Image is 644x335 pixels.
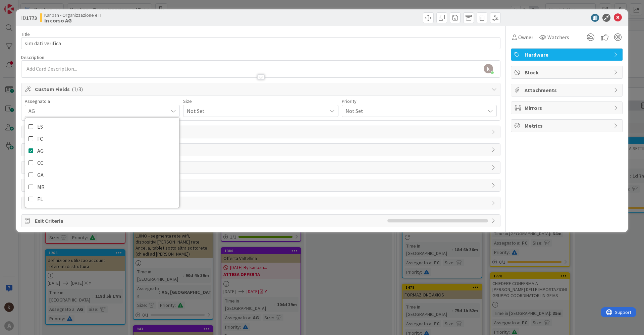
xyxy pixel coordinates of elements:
span: Dates [35,199,488,207]
span: Watchers [547,33,569,41]
span: Support [14,1,31,9]
span: EL [37,194,43,204]
div: Assegnato a [25,99,180,104]
span: Block [525,68,610,76]
a: AG [25,145,179,157]
b: In corso AG [44,18,102,23]
div: Priority [342,99,497,104]
span: MR [37,182,45,192]
span: Exit Criteria [35,217,384,225]
span: Links [35,146,488,154]
span: Custom Fields [35,85,488,93]
span: ( 1/3 ) [72,86,83,92]
label: Title [21,31,30,37]
div: Size [183,99,338,104]
b: 1773 [26,14,37,21]
span: Attachments [525,86,610,94]
a: ES [25,121,179,133]
span: ES [37,122,43,132]
img: AAcHTtd5rm-Hw59dezQYKVkaI0MZoYjvbSZnFopdN0t8vu62=s96-c [484,64,493,73]
a: EL [25,193,179,205]
a: CC [25,157,179,169]
span: History [35,181,488,189]
span: ID [21,14,37,22]
span: FC [37,134,43,144]
span: Kanban - Organizzazione e IT [44,12,102,18]
span: AG [29,107,168,115]
a: FC [25,133,179,145]
span: Tasks [35,128,488,136]
span: Mirrors [525,104,610,112]
span: AG [37,146,44,156]
a: GA [25,169,179,181]
span: Description [21,54,44,60]
span: GA [37,170,44,180]
span: Metrics [525,122,610,130]
span: Hardware [525,51,610,59]
span: Not Set [345,106,482,116]
span: CC [37,158,43,168]
span: Comments [35,163,488,172]
span: Not Set [187,106,323,116]
span: Owner [518,33,533,41]
input: type card name here... [21,37,500,49]
a: MR [25,181,179,193]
